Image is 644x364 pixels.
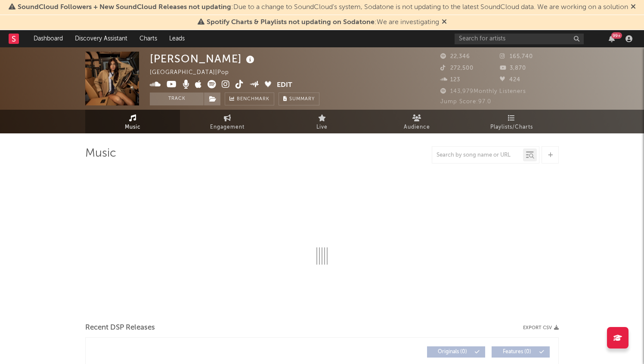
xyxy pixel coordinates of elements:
span: 123 [440,77,460,83]
a: Dashboard [28,30,69,47]
a: Music [85,110,180,133]
span: : Due to a change to SoundCloud's system, Sodatone is not updating to the latest SoundCloud data.... [18,4,628,11]
span: 424 [500,77,520,83]
span: SoundCloud Followers + New SoundCloud Releases not updating [18,4,231,11]
span: Engagement [210,122,245,133]
div: [PERSON_NAME] [150,52,257,66]
span: Features ( 0 ) [497,349,537,355]
span: Recent DSP Releases [85,323,155,333]
span: 143,979 Monthly Listeners [440,89,526,94]
input: Search by song name or URL [432,152,523,159]
button: Originals(0) [427,346,485,358]
span: Summary [289,97,315,102]
span: Jump Score: 97.0 [440,99,491,105]
span: Benchmark [237,94,269,105]
span: : We are investigating [207,19,439,26]
a: Live [275,110,369,133]
span: Dismiss [442,19,447,26]
button: 99+ [609,35,615,42]
button: Export CSV [523,325,559,330]
a: Benchmark [225,93,274,105]
div: 99 + [611,32,622,39]
span: Dismiss [631,4,636,11]
span: Music [125,122,141,133]
button: Features(0) [492,346,550,358]
span: Audience [404,122,430,133]
span: 3,870 [500,65,526,71]
button: Summary [279,93,319,105]
input: Search for artists [455,34,584,44]
a: Leads [163,30,191,47]
span: Spotify Charts & Playlists not updating on Sodatone [207,19,375,26]
a: Charts [133,30,163,47]
a: Engagement [180,110,275,133]
span: Originals ( 0 ) [433,349,472,355]
div: [GEOGRAPHIC_DATA] | Pop [150,68,239,78]
button: Track [150,93,204,105]
a: Audience [369,110,464,133]
button: Edit [277,80,292,91]
span: 22,346 [440,54,470,59]
span: Playlists/Charts [490,122,533,133]
a: Playlists/Charts [464,110,559,133]
span: 165,740 [500,54,533,59]
span: 272,500 [440,65,474,71]
a: Discovery Assistant [69,30,133,47]
span: Live [316,122,328,133]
